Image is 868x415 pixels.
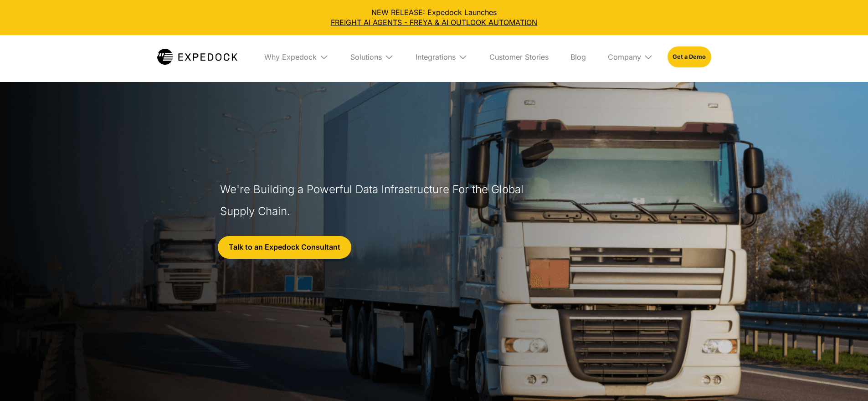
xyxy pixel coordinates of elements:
a: Customer Stories [482,35,556,79]
div: NEW RELEASE: Expedock Launches [7,7,861,28]
div: Why Expedock [264,52,317,61]
a: Talk to an Expedock Consultant [218,236,351,259]
a: Blog [563,35,593,79]
div: Company [608,52,641,61]
a: Get a Demo [668,46,711,67]
div: Solutions [350,52,382,61]
div: Integrations [416,52,456,61]
a: FREIGHT AI AGENTS - FREYA & AI OUTLOOK AUTOMATION [7,17,861,27]
h1: We're Building a Powerful Data Infrastructure For the Global Supply Chain. [220,179,528,222]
